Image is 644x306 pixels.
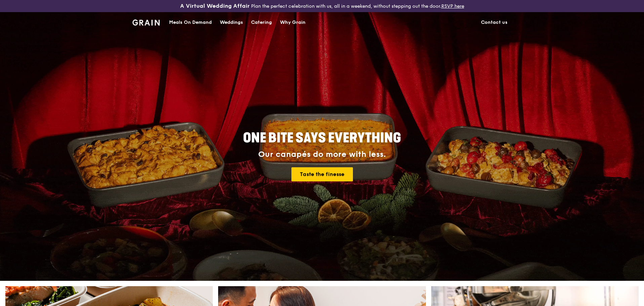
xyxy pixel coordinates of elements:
div: Weddings [220,12,243,33]
img: Grain [132,19,160,26]
div: Our canapés do more with less. [201,150,443,159]
span: ONE BITE SAYS EVERYTHING [243,130,401,146]
a: Why Grain [276,12,310,33]
div: Why Grain [280,12,306,33]
div: Meals On Demand [169,12,212,33]
a: GrainGrain [132,12,160,32]
div: Catering [251,12,272,33]
a: Contact us [477,12,512,33]
a: Taste the finesse [291,167,353,181]
a: Catering [247,12,276,33]
div: Plan the perfect celebration with us, all in a weekend, without stepping out the door. [128,3,516,9]
a: Weddings [216,12,247,33]
a: RSVP here [441,3,464,9]
h3: A Virtual Wedding Affair [180,3,250,9]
